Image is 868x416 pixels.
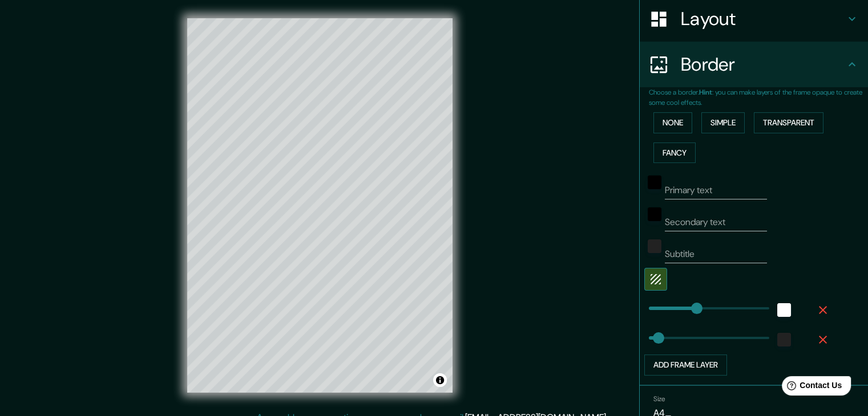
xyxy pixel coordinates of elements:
button: Toggle attribution [433,373,447,387]
button: None [653,112,692,133]
button: Transparent [754,112,823,133]
button: color-222222 [777,333,791,346]
button: color-222222 [648,239,661,253]
button: white [777,303,791,317]
button: black [648,176,661,189]
b: Hint [699,88,712,97]
div: Border [640,42,868,87]
button: Fancy [653,142,696,164]
h4: Layout [681,7,845,30]
button: Add frame layer [644,354,727,376]
h4: Border [681,53,845,76]
button: black [648,207,661,221]
p: Choose a border. : you can make layers of the frame opaque to create some cool effects. [649,87,868,108]
label: Size [653,394,665,403]
button: Simple [701,112,745,133]
iframe: Help widget launcher [766,372,855,403]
